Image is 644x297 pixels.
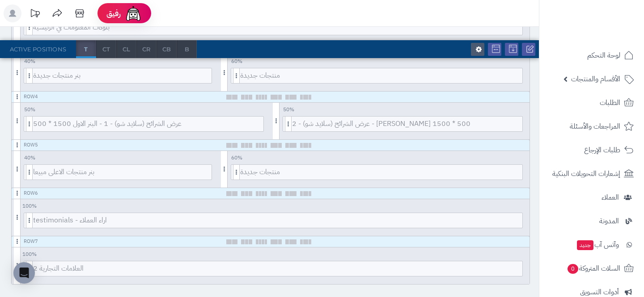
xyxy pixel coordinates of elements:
[568,264,578,274] span: 0
[545,258,639,279] a: السلات المتروكة0
[545,92,639,113] a: الطلبات
[24,142,38,149] div: Row 5
[552,167,620,180] span: إشعارات التحويلات البنكية
[33,213,522,228] span: testimonials - اراء العملاء
[33,261,522,276] span: العلامات التجارية 2
[545,116,639,137] a: المراجعات والأسئلة
[602,191,619,204] span: العملاء
[24,238,38,245] div: Row 7
[280,105,297,115] span: 50 %
[124,4,142,22] img: ai-face.png
[577,240,593,250] span: جديد
[545,45,639,66] a: لوحة التحكم
[240,165,522,180] span: منتجات جديدة
[76,40,96,58] span: T
[24,4,46,25] a: تحديثات المنصة
[33,20,522,35] span: بلوكات المعلومات في الرئيسية
[545,234,639,255] a: وآتس آبجديد
[33,117,263,131] span: عرض الشرائح (سلايد شو) - 1 - البنر الاول 1500 * 500
[567,262,620,275] span: السلات المتروكة
[583,7,636,25] img: logo-2.png
[13,262,35,284] div: Open Intercom Messenger
[545,139,639,161] a: طلبات الإرجاع
[587,49,620,62] span: لوحة التحكم
[21,56,38,67] span: 40 %
[24,93,38,100] div: Row 4
[599,215,619,227] span: المدونة
[571,73,620,85] span: الأقسام والمنتجات
[600,96,620,109] span: الطلبات
[545,163,639,184] a: إشعارات التحويلات البنكية
[292,117,522,131] span: عرض الشرائح (سلايد شو) - 2 - [PERSON_NAME] 1500 * 500
[584,144,620,156] span: طلبات الإرجاع
[21,105,38,115] span: 50 %
[117,40,136,58] span: CL
[33,68,212,83] span: بنر منتجات جديدة
[106,8,121,19] span: رفيق
[228,153,246,163] span: 60 %
[157,40,176,58] span: CB
[24,190,38,197] div: Row 6
[21,153,38,163] span: 40 %
[545,187,639,208] a: العملاء
[97,40,116,58] span: CT
[228,56,246,67] span: 60 %
[137,40,156,58] span: CR
[33,165,212,180] span: بنر منتجات الاعلى مبيعا
[545,210,639,232] a: المدونة
[177,40,196,58] span: B
[240,68,522,83] span: منتجات جديدة
[570,120,620,133] span: المراجعات والأسئلة
[576,238,619,251] span: وآتس آب
[21,201,38,211] span: 100 %
[21,249,38,259] span: 100 %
